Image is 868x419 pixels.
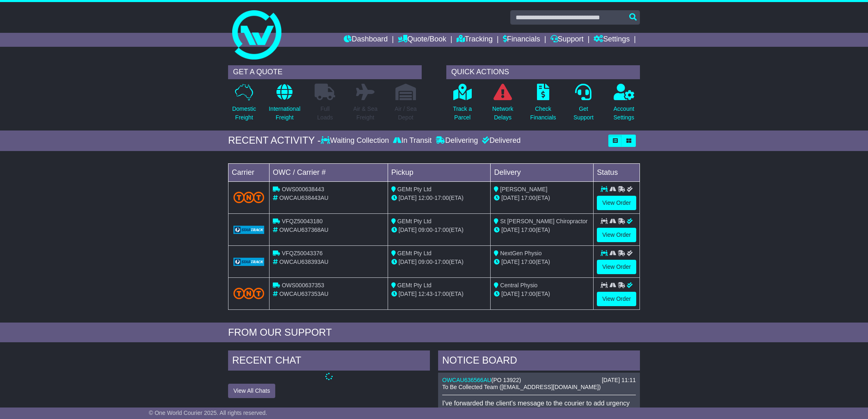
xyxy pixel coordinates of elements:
[149,410,267,416] span: © One World Courier 2025. All rights reserved.
[391,194,487,202] div: - (ETA)
[492,105,513,122] p: Network Delays
[228,350,430,373] div: RECENT CHAT
[493,377,519,383] span: PO 13922
[442,399,636,415] p: I've forwarded the client's message to the courier to add urgency on the matter.
[233,192,264,203] img: TNT_Domestic.png
[446,65,640,79] div: QUICK ACTIONS
[397,250,432,256] span: GEMt Pty Ltd
[501,291,519,297] span: [DATE]
[282,250,323,256] span: VFQZ50043376
[480,136,521,145] div: Delivered
[232,105,256,122] p: Domestic Freight
[282,282,324,288] span: OWS000637353
[597,260,636,274] a: View Order
[494,226,590,234] div: (ETA)
[395,105,417,122] p: Air / Sea Depot
[434,195,449,201] span: 17:00
[442,377,491,383] a: OWCAU636566AU
[501,195,519,201] span: [DATE]
[550,33,584,47] a: Support
[500,250,541,256] span: NextGen Physio
[353,105,377,122] p: Air & Sea Freight
[453,105,472,122] p: Track a Parcel
[457,33,493,47] a: Tracking
[228,163,270,181] td: Carrier
[452,83,472,126] a: Track aParcel
[233,226,264,234] img: GetCarrierServiceLogo
[228,65,422,79] div: GET A QUOTE
[494,194,590,202] div: (ETA)
[418,227,433,233] span: 09:00
[438,350,640,373] div: NOTICE BOARD
[269,105,300,122] p: International Freight
[232,83,256,126] a: DomesticFreight
[397,282,432,288] span: GEMt Pty Ltd
[418,291,433,297] span: 12:43
[597,292,636,306] a: View Order
[279,291,329,297] span: OWCAU637353AU
[594,33,630,47] a: Settings
[521,227,535,233] span: 17:00
[399,227,417,233] span: [DATE]
[399,291,417,297] span: [DATE]
[594,163,640,181] td: Status
[388,163,491,181] td: Pickup
[573,83,594,126] a: GetSupport
[268,83,301,126] a: InternationalFreight
[279,195,329,201] span: OWCAU638443AU
[233,288,264,299] img: TNT_Domestic.png
[391,136,434,145] div: In Transit
[397,218,432,224] span: GEMt Pty Ltd
[521,259,535,265] span: 17:00
[442,384,601,390] span: To Be Collected Team ([EMAIL_ADDRESS][DOMAIN_NAME])
[399,259,417,265] span: [DATE]
[391,258,487,266] div: - (ETA)
[282,218,323,224] span: VFQZ50043180
[418,259,433,265] span: 09:00
[494,290,590,298] div: (ETA)
[434,291,449,297] span: 17:00
[418,195,433,201] span: 12:00
[500,218,587,224] span: St [PERSON_NAME] Chiropractor
[521,195,535,201] span: 17:00
[442,377,636,384] div: ( )
[434,136,480,145] div: Delivering
[398,33,446,47] a: Quote/Book
[613,83,635,126] a: AccountSettings
[492,83,514,126] a: NetworkDelays
[399,195,417,201] span: [DATE]
[434,259,449,265] span: 17:00
[530,105,556,122] p: Check Financials
[270,163,388,181] td: OWC / Carrier #
[228,135,321,147] div: RECENT ACTIVITY -
[321,136,391,145] div: Waiting Collection
[279,259,329,265] span: OWCAU638393AU
[602,377,636,384] div: [DATE] 11:11
[597,228,636,242] a: View Order
[391,290,487,298] div: - (ETA)
[494,258,590,266] div: (ETA)
[521,291,535,297] span: 17:00
[530,83,557,126] a: CheckFinancials
[228,384,275,398] button: View All Chats
[397,186,432,192] span: GEMt Pty Ltd
[491,163,594,181] td: Delivery
[233,258,264,266] img: GetCarrierServiceLogo
[391,226,487,234] div: - (ETA)
[501,227,519,233] span: [DATE]
[500,282,537,288] span: Central Physio
[344,33,388,47] a: Dashboard
[315,105,335,122] p: Full Loads
[597,196,636,210] a: View Order
[279,227,329,233] span: OWCAU637368AU
[228,327,640,339] div: FROM OUR SUPPORT
[500,186,547,192] span: [PERSON_NAME]
[614,105,635,122] p: Account Settings
[434,227,449,233] span: 17:00
[282,186,324,192] span: OWS000638443
[501,259,519,265] span: [DATE]
[573,105,594,122] p: Get Support
[503,33,540,47] a: Financials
